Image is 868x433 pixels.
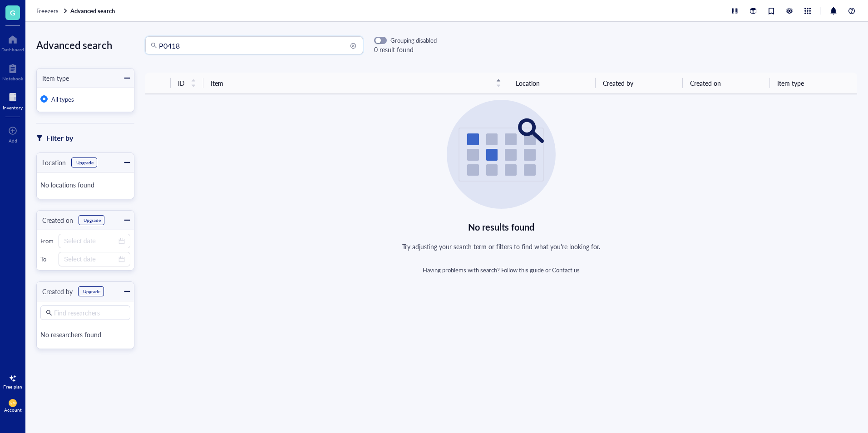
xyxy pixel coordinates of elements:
div: Created on [37,215,73,225]
span: G [10,7,15,18]
a: Dashboard [1,32,24,52]
a: Inventory [3,90,23,110]
span: ID [178,78,185,88]
div: Free plan [3,384,22,389]
div: No locations found [40,176,130,195]
a: Notebook [2,61,23,81]
a: Freezers [36,7,69,15]
div: Try adjusting your search term or filters to find what you're looking for. [402,241,600,251]
span: All types [51,95,74,103]
div: 0 result found [374,44,437,54]
div: Inventory [3,105,23,110]
div: Notebook [2,76,23,81]
th: ID [171,73,203,94]
div: No researchers found [40,326,130,345]
div: Account [4,407,22,413]
div: From [40,237,55,245]
div: Created by [37,286,73,296]
span: Item [211,78,490,88]
div: Advanced search [36,36,134,54]
div: Item type [37,73,69,83]
div: Filter by [46,132,73,144]
div: Location [37,157,66,167]
div: Add [9,138,17,143]
input: Select date [64,236,117,246]
span: Freezers [36,6,59,15]
th: Created by [596,73,683,94]
div: Having problems with search? or [423,266,580,274]
a: Advanced search [70,7,117,15]
a: Contact us [552,266,580,274]
div: Upgrade [84,217,101,223]
th: Item type [770,73,857,94]
span: EM [10,401,15,405]
th: Location [508,73,596,94]
input: Select date [64,254,117,264]
div: Grouping disabled [390,36,437,44]
div: Upgrade [76,160,94,165]
div: No results found [468,220,535,234]
div: Upgrade [83,289,100,294]
img: Empty state [447,100,556,209]
th: Created on [683,73,770,94]
div: To [40,255,55,263]
div: Dashboard [1,47,24,52]
th: Item [203,73,508,94]
a: Follow this guide [501,266,544,274]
